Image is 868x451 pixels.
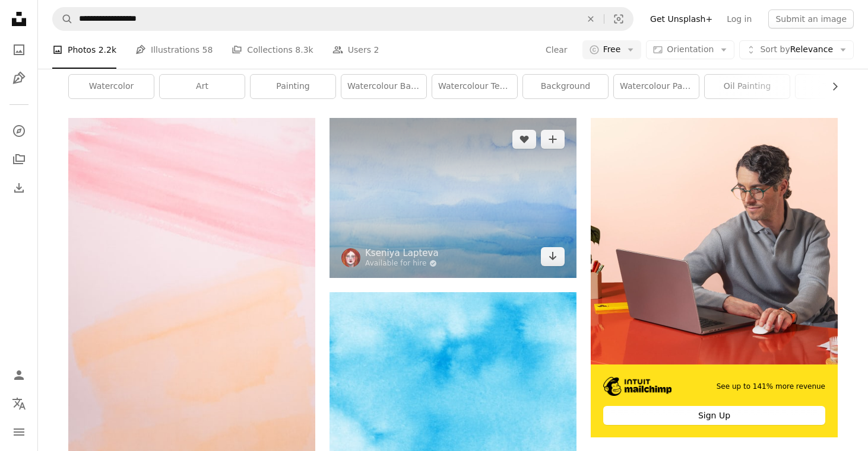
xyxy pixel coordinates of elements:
a: Illustrations [7,66,31,90]
a: Log in [720,9,759,28]
span: 58 [202,43,213,56]
img: file-1690386555781-336d1949dad1image [603,377,671,396]
button: Like [512,130,536,149]
span: Free [603,44,621,56]
button: Free [582,40,642,59]
a: Collections [7,148,31,171]
a: Log in / Sign up [7,363,31,387]
span: 2 [373,43,379,56]
button: Sort byRelevance [739,40,854,59]
img: file-1722962848292-892f2e7827caimage [591,118,838,364]
a: Explore [7,119,31,143]
a: Get Unsplash+ [643,9,720,28]
a: background [523,75,608,98]
a: Kseniya Lapteva [365,247,439,259]
a: watercolour background [341,75,426,98]
a: Collections 8.3k [232,31,313,69]
span: Relevance [760,44,833,56]
span: See up to 141% more revenue [717,382,825,392]
button: Orientation [646,40,734,59]
span: Orientation [667,44,714,54]
button: Language [7,392,31,415]
button: Submit an image [768,9,854,28]
a: Download [541,247,565,266]
a: art [160,75,245,98]
button: Add to Collection [541,130,565,149]
form: Find visuals sitewide [52,7,633,31]
button: Menu [7,420,31,444]
span: 8.3k [295,43,313,56]
a: Home — Unsplash [7,7,31,33]
div: Sign Up [603,406,825,425]
a: pink and orange paints [68,289,315,299]
button: Clear [545,40,568,59]
a: watercolor [69,75,154,98]
a: oil painting [705,75,790,98]
a: Available for hire [365,259,439,268]
a: painting [251,75,335,98]
a: Illustrations 58 [135,31,213,69]
span: Sort by [760,44,790,54]
button: Clear [578,8,604,30]
a: See up to 141% more revenueSign Up [591,118,838,437]
a: a watercolor painting of a blue sky with clouds [330,385,576,396]
a: watercolour paper [614,75,699,98]
button: Visual search [604,8,633,30]
a: Photos [7,38,31,62]
button: Search Unsplash [53,8,73,30]
a: Users 2 [332,31,379,69]
img: blue and white clouds painting [330,118,576,278]
a: blue and white clouds painting [330,193,576,203]
button: scroll list to the right [824,75,838,98]
img: Go to Kseniya Lapteva's profile [341,248,360,267]
a: Download History [7,176,31,200]
a: watercolour texture [432,75,517,98]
